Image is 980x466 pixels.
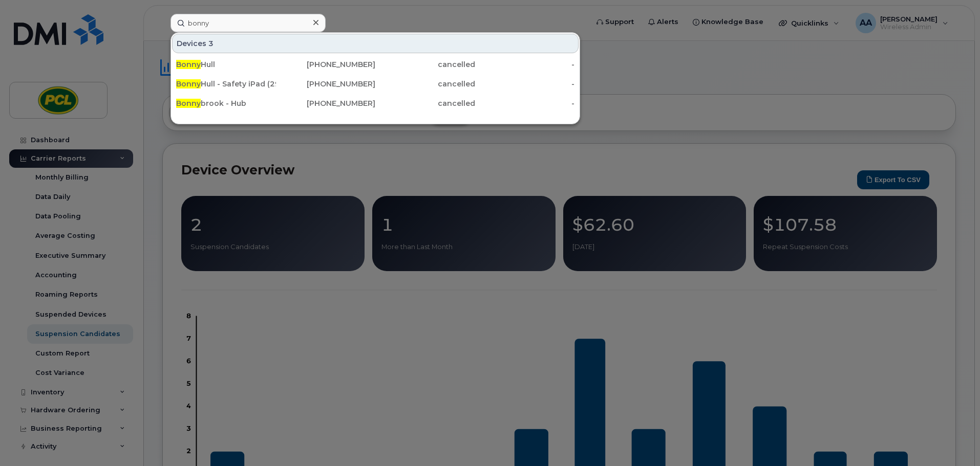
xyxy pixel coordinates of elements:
[475,98,575,108] div: -
[276,98,376,108] div: [PHONE_NUMBER]
[276,79,376,89] div: [PHONE_NUMBER]
[172,55,579,74] a: BonnyHull[PHONE_NUMBER]cancelled-
[475,59,575,70] div: -
[176,59,276,70] div: Hull
[276,59,376,70] div: [PHONE_NUMBER]
[176,79,276,89] div: Hull - Safety iPad (29J7290)
[176,99,201,108] span: Bonny
[475,79,575,89] div: -
[375,59,475,70] div: cancelled
[375,79,475,89] div: cancelled
[172,75,579,93] a: BonnyHull - Safety iPad (29J7290)[PHONE_NUMBER]cancelled-
[176,98,276,108] div: brook - Hub
[176,60,201,69] span: Bonny
[172,34,579,53] div: Devices
[172,94,579,113] a: Bonnybrook - Hub[PHONE_NUMBER]cancelled-
[208,38,214,49] span: 3
[176,79,201,88] span: Bonny
[375,98,475,108] div: cancelled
